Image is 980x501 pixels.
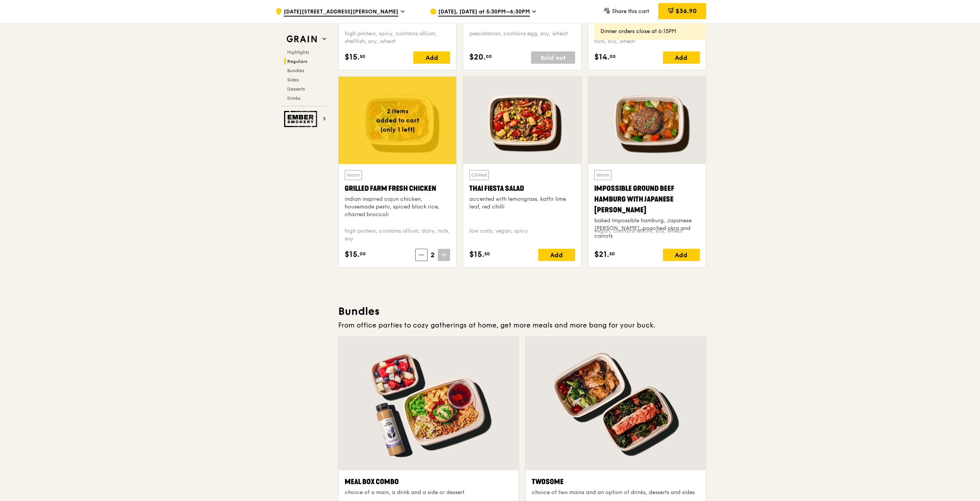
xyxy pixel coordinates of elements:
span: Desserts [287,86,305,92]
span: 50 [484,251,490,257]
span: $14. [594,51,610,63]
div: Add [663,249,700,261]
div: high protein, contains allium, dairy, nuts, soy [345,227,450,243]
div: high protein, spicy, contains allium, shellfish, soy, wheat [345,30,450,45]
div: Add [413,51,450,64]
div: Twosome [532,476,700,487]
div: accented with lemongrass, kaffir lime leaf, red chilli [469,195,575,211]
img: Ember Smokery web logo [284,111,319,127]
span: Drinks [287,96,300,101]
div: Impossible Ground Beef Hamburg with Japanese [PERSON_NAME] [594,183,700,215]
span: 00 [486,53,492,60]
span: $36.90 [676,7,697,15]
div: vegan, contains allium, soy, wheat [594,227,700,243]
span: $15. [345,51,360,63]
div: Add [663,51,700,64]
div: Add [538,249,575,261]
h3: Bundles [338,304,706,318]
div: Warm [345,170,362,180]
span: $21. [594,249,609,260]
span: Share this cart [612,8,649,15]
span: Regulars [287,59,307,64]
span: 00 [610,53,616,60]
span: Sides [287,77,299,83]
span: Highlights [287,50,309,55]
div: Grilled Farm Fresh Chicken [345,183,450,194]
span: $20. [469,51,486,63]
span: 50 [609,251,615,257]
span: $15. [345,249,360,260]
div: pescatarian, contains egg, soy, wheat [469,30,575,45]
span: 2 [428,250,438,260]
div: Sold out [531,51,575,64]
span: [DATE], [DATE] at 5:30PM–6:30PM [438,8,530,17]
div: low carb, vegan, spicy [469,227,575,243]
div: Warm [594,170,612,180]
span: [DATE][STREET_ADDRESS][PERSON_NAME] [284,8,398,17]
div: indian inspired cajun chicken, housemade pesto, spiced black rice, charred broccoli [345,195,450,218]
div: choice of two mains and an option of drinks, desserts and sides [532,489,700,496]
img: Grain web logo [284,32,319,46]
div: Dinner orders close at 6:15PM [600,28,700,35]
span: Bundles [287,68,304,73]
div: choice of a main, a drink and a side or dessert [345,489,513,496]
div: Meal Box Combo [345,476,513,487]
span: $15. [469,249,484,260]
span: 00 [360,251,366,257]
span: 50 [360,53,365,60]
div: From office parties to cozy gatherings at home, get more meals and more bang for your buck. [338,320,706,331]
div: Thai Fiesta Salad [469,183,575,194]
div: Chilled [469,170,489,180]
div: baked Impossible hamburg, Japanese [PERSON_NAME], poached okra and carrots [594,217,700,240]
